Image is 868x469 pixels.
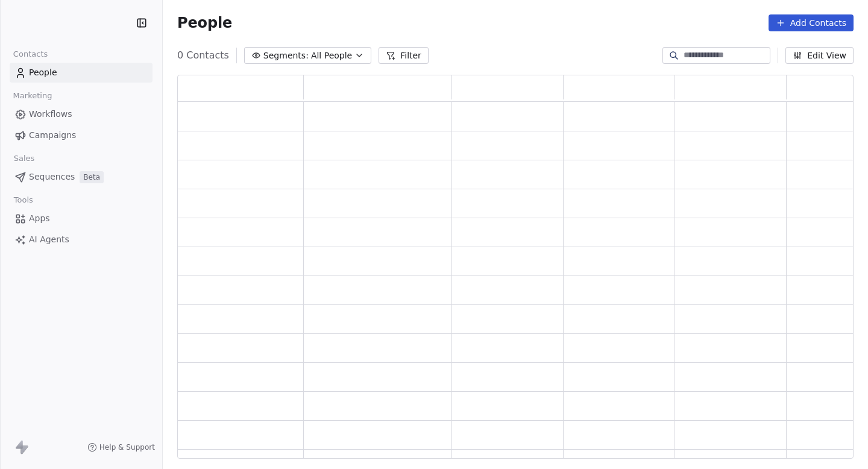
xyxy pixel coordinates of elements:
span: AI Agents [29,233,69,246]
span: Apps [29,212,50,225]
span: Marketing [8,87,57,105]
a: Apps [10,209,153,228]
a: Help & Support [87,442,155,452]
span: Workflows [29,108,72,121]
span: Sequences [29,171,75,183]
a: People [10,63,153,83]
span: People [29,66,57,79]
span: Beta [80,171,104,183]
button: Filter [379,47,429,64]
span: People [177,14,232,32]
span: Segments: [263,49,309,62]
a: Workflows [10,104,153,124]
span: Help & Support [99,442,155,452]
a: Campaigns [10,125,153,145]
span: Tools [8,191,38,209]
span: All People [311,49,352,62]
a: SequencesBeta [10,167,153,187]
span: Campaigns [29,129,76,142]
span: 0 Contacts [177,48,229,63]
button: Edit View [785,47,854,64]
span: Contacts [8,45,53,63]
span: Sales [8,150,40,168]
a: AI Agents [10,230,153,250]
button: Add Contacts [769,14,854,31]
